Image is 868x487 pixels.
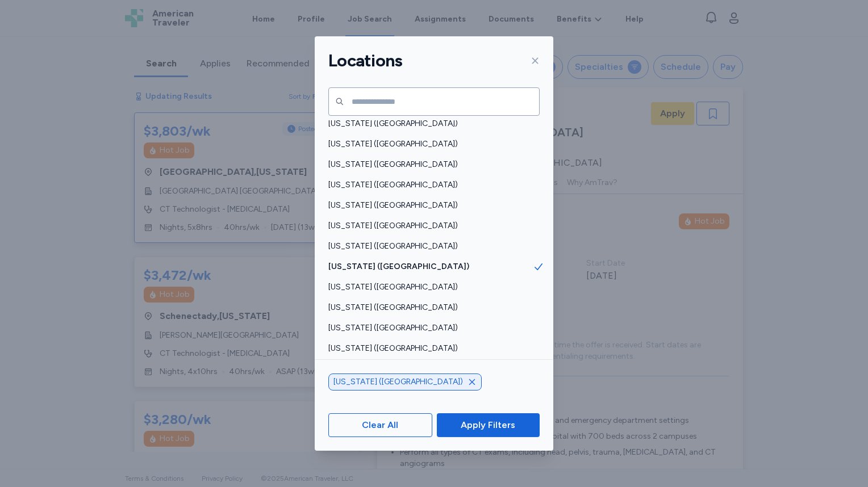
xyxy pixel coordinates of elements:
[328,343,533,354] span: [US_STATE] ([GEOGRAPHIC_DATA])
[328,261,533,272] span: [US_STATE] ([GEOGRAPHIC_DATA])
[437,413,540,437] button: Apply Filters
[328,302,533,313] span: [US_STATE] ([GEOGRAPHIC_DATA])
[328,220,533,232] span: [US_STATE] ([GEOGRAPHIC_DATA])
[328,118,533,129] span: [US_STATE] ([GEOGRAPHIC_DATA])
[328,241,533,252] span: [US_STATE] ([GEOGRAPHIC_DATA])
[328,159,533,170] span: [US_STATE] ([GEOGRAPHIC_DATA])
[461,418,515,432] span: Apply Filters
[328,50,402,72] h1: Locations
[362,418,398,432] span: Clear All
[328,138,533,150] span: [US_STATE] ([GEOGRAPHIC_DATA])
[333,376,463,388] span: [US_STATE] ([GEOGRAPHIC_DATA])
[328,413,432,437] button: Clear All
[328,200,533,211] span: [US_STATE] ([GEOGRAPHIC_DATA])
[328,179,533,191] span: [US_STATE] ([GEOGRAPHIC_DATA])
[328,282,533,293] span: [US_STATE] ([GEOGRAPHIC_DATA])
[328,322,533,334] span: [US_STATE] ([GEOGRAPHIC_DATA])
